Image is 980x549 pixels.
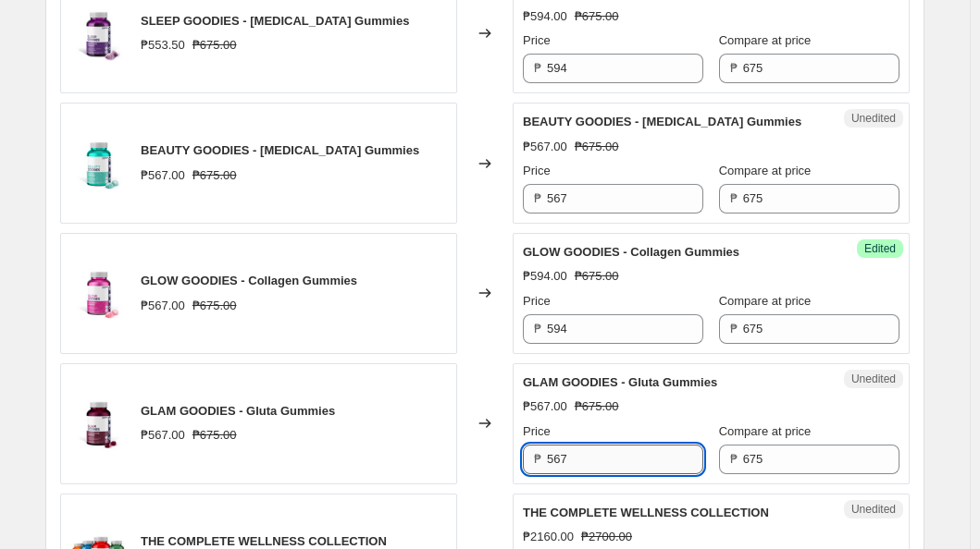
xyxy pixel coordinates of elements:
[141,534,387,548] span: THE COMPLETE WELLNESS COLLECTION
[730,61,738,75] span: ₱
[192,166,237,185] strike: ₱675.00
[70,6,126,61] img: PDP_MKT_MEL_1_1200x1200_8144d7fa-7815-455c-bf50-d5812f3c0b72_80x.png
[730,322,738,335] span: ₱
[70,265,126,321] img: PDP_MKT_COL_1_1200x1200__2_80x.png
[719,424,812,438] span: Compare at price
[523,267,567,286] div: ₱594.00
[523,506,769,519] span: THE COMPLETE WELLNESS COLLECTION
[70,396,126,451] img: PDP_MKT_GLU_1_1200x1200_V7_GN_80x.png
[534,61,541,75] span: ₱
[141,404,335,418] span: GLAM GOODIES - Gluta Gummies
[523,424,551,438] span: Price
[141,14,409,28] span: SLEEP GOODIES - [MEDICAL_DATA] Gummies
[534,191,541,205] span: ₱
[575,7,619,26] strike: ₱675.00
[523,397,567,416] div: ₱567.00
[141,166,185,185] div: ₱567.00
[523,115,801,128] span: BEAUTY GOODIES - [MEDICAL_DATA] Gummies
[192,426,237,445] strike: ₱675.00
[141,274,357,287] span: GLOW GOODIES - Collagen Gummies
[141,297,185,315] div: ₱567.00
[719,294,812,308] span: Compare at price
[730,452,738,466] span: ₱
[575,267,619,286] strike: ₱675.00
[575,397,619,416] strike: ₱675.00
[523,164,551,177] span: Price
[523,294,551,308] span: Price
[851,502,896,517] span: Unedited
[523,33,551,47] span: Price
[523,528,574,546] div: ₱2160.00
[523,138,567,156] div: ₱567.00
[719,164,812,177] span: Compare at price
[534,452,541,466] span: ₱
[141,36,185,55] div: ₱553.50
[851,372,896,386] span: Unedited
[581,528,632,546] strike: ₱2700.00
[575,138,619,156] strike: ₱675.00
[864,241,896,256] span: Edited
[534,322,541,335] span: ₱
[141,143,419,157] span: BEAUTY GOODIES - [MEDICAL_DATA] Gummies
[192,36,237,55] strike: ₱675.00
[719,33,812,47] span: Compare at price
[523,375,717,389] span: GLAM GOODIES - Gluta Gummies
[730,191,738,205] span: ₱
[70,136,126,191] img: PDP_MKT_ASH_1_1200x1200__3_80x.png
[851,111,896,126] span: Unedited
[523,7,567,26] div: ₱594.00
[192,297,237,315] strike: ₱675.00
[523,245,739,259] span: GLOW GOODIES - Collagen Gummies
[141,426,185,445] div: ₱567.00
